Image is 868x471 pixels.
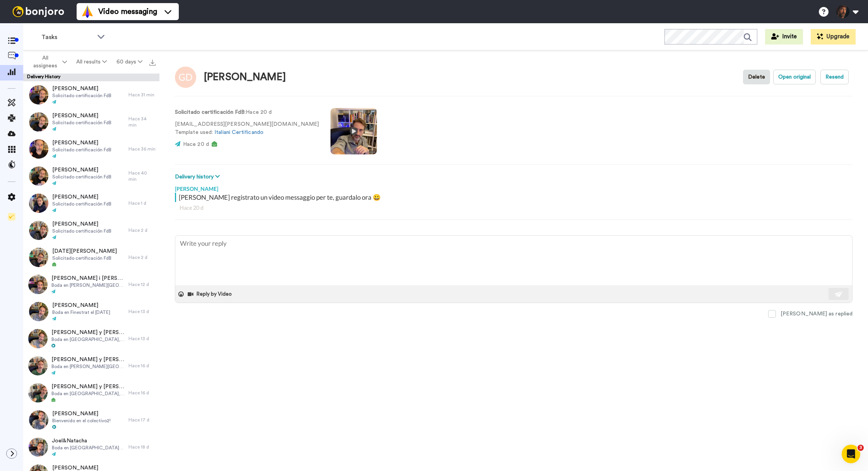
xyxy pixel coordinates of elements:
a: [PERSON_NAME]Bienvenido en el colectivo2!Hace 17 d [23,406,159,433]
div: Hace 31 min [128,92,156,98]
span: [PERSON_NAME] [52,220,111,228]
div: Hace 2 d [128,227,156,233]
span: [PERSON_NAME] i [PERSON_NAME] [51,274,125,282]
div: Hace 17 d [128,417,156,423]
a: [PERSON_NAME] y [PERSON_NAME]Boda en [GEOGRAPHIC_DATA], [GEOGRAPHIC_DATA] el [DATE]Hace 13 d [23,325,159,352]
button: Invite [765,29,803,45]
img: Checklist.svg [8,213,15,221]
img: 001adde3-517c-4c6f-8ef6-70facd5a357f-thumb.jpg [29,194,48,213]
a: [PERSON_NAME] y [PERSON_NAME]Boda en [PERSON_NAME][GEOGRAPHIC_DATA] el [DATE]Hace 16 d [23,352,159,379]
div: [PERSON_NAME] [175,181,853,193]
span: [PERSON_NAME] [52,301,110,309]
img: e6278321-fb06-4118-af57-183bf1fe0840-thumb.jpg [29,85,48,104]
span: Boda en [GEOGRAPHIC_DATA], [GEOGRAPHIC_DATA] el [DATE] [51,391,125,397]
span: Boda en [PERSON_NAME][GEOGRAPHIC_DATA] el [DATE] [51,363,125,370]
img: 820bb852-ee27-49a8-936e-c1a7964283a4-thumb.jpg [29,248,48,267]
span: Joel&Natacha [52,437,125,445]
button: Open original [773,70,816,84]
img: Image of Gaetano D’Auria [175,67,196,88]
span: [PERSON_NAME] [52,85,111,92]
div: Hace 20 d [180,204,848,212]
button: Reply by Video [187,288,234,300]
div: Hace 13 d [128,308,156,315]
span: Boda en Finestrat el [DATE] [52,309,110,315]
p: : Hace 20 d [175,108,319,116]
img: d4ae62d8-31df-4bd9-a58b-e7a50b6cb8fb-thumb.jpg [29,410,48,430]
span: Boda en [GEOGRAPHIC_DATA], [GEOGRAPHIC_DATA] el [DATE] [51,336,125,343]
a: [DATE][PERSON_NAME]Solicitado certificación FdBHace 2 d [23,244,159,271]
div: Hace 18 d [128,444,156,450]
a: [PERSON_NAME]Solicitado certificación FdBHace 36 min [23,135,159,163]
img: ae60f6b2-9a98-4b05-ad9d-4d8ddc009605-thumb.jpg [28,383,48,402]
span: Solicitado certificación FdB [52,201,111,207]
span: Boda en [GEOGRAPHIC_DATA] el [DATE] [52,445,125,451]
img: export.svg [149,60,156,66]
a: [PERSON_NAME]Solicitado certificación FdBHace 2 d [23,217,159,244]
span: Solicitado certificación FdB [52,147,111,153]
div: Hace 34 min [128,116,156,128]
span: [PERSON_NAME] y [PERSON_NAME] [51,356,125,363]
span: Video messaging [98,6,157,17]
a: [PERSON_NAME]Solicitado certificación FdBHace 40 min [23,163,159,190]
img: d6911f5d-fbb6-4c00-93db-294a85cab760-thumb.jpg [28,275,48,294]
img: fa38a4a9-7914-4145-a159-4c27aa92d11c-thumb.jpg [29,302,48,321]
img: f762e55b-2f09-4a21-a127-5aa21f1a7087-thumb.jpg [29,166,48,186]
img: 6354c69c-0095-4fce-bb8e-b8e4f3b8af1c-thumb.jpg [29,112,48,132]
div: Hace 13 d [128,336,156,342]
div: Hace 16 d [128,363,156,369]
div: Hace 40 min [128,170,156,182]
span: Hace 20 d [183,142,209,147]
div: Delivery History [23,74,159,81]
span: [PERSON_NAME] [52,139,111,147]
span: Solicitado certificación FdB [52,92,111,99]
span: Solicitado certificación FdB [52,120,111,126]
div: Hace 1 d [128,200,156,206]
span: Tasks [41,33,93,42]
div: [PERSON_NAME] registrato un video messaggio per te, guardalo ora 😀 [179,193,851,202]
span: [PERSON_NAME] [52,193,111,201]
button: All assignees [25,51,72,73]
a: [PERSON_NAME]Solicitado certificación FdBHace 1 d [23,190,159,217]
span: Solicitado certificación FdB [52,255,117,261]
span: 3 [858,445,864,451]
div: [PERSON_NAME] [204,72,286,83]
button: Upgrade [811,29,856,45]
a: Joel&NatachaBoda en [GEOGRAPHIC_DATA] el [DATE]Hace 18 d [23,433,159,461]
span: [DATE][PERSON_NAME] [52,247,117,255]
div: Hace 36 min [128,146,156,152]
span: [PERSON_NAME] [52,166,111,174]
a: [PERSON_NAME] i [PERSON_NAME]Boda en [PERSON_NAME][GEOGRAPHIC_DATA] el [DATE]Hace 12 d [23,271,159,298]
img: 73a4f064-d8df-4093-80c4-de6e575e54ea-thumb.jpg [29,437,48,457]
img: d52e0397-ea73-457a-a35f-cf9b63f538b3-thumb.jpg [28,329,48,348]
a: [PERSON_NAME]Solicitado certificación FdBHace 31 min [23,81,159,108]
button: Export all results that match these filters now. [147,56,158,68]
span: Solicitado certificación FdB [52,174,111,180]
button: 60 days [112,55,147,69]
div: [PERSON_NAME] as replied [781,310,853,318]
button: All results [72,55,111,69]
p: [EMAIL_ADDRESS][PERSON_NAME][DOMAIN_NAME] Template used: [175,120,319,137]
a: [PERSON_NAME]Solicitado certificación FdBHace 34 min [23,108,159,135]
button: Delete [743,70,770,84]
button: Resend [820,70,849,84]
span: Boda en [PERSON_NAME][GEOGRAPHIC_DATA] el [DATE] [51,282,125,288]
div: Hace 16 d [128,390,156,396]
a: Italiani Certificando [214,130,264,135]
img: vm-color.svg [81,5,94,18]
button: Delivery history [175,173,222,181]
img: 6e634376-318b-41b5-9a7b-016d954282cd-thumb.jpg [29,139,48,159]
div: Hace 2 d [128,254,156,260]
span: Bienvenido en el colectivo2! [52,418,111,424]
img: a97147d3-0aa5-4d66-8822-889bc9ecec97-thumb.jpg [29,221,48,240]
span: [PERSON_NAME] [52,410,111,418]
span: [PERSON_NAME] y [PERSON_NAME] [51,329,125,336]
img: 53627a49-e216-4229-acf8-73d72bacecf1-thumb.jpg [28,356,48,375]
span: [PERSON_NAME] [52,112,111,120]
img: bj-logo-header-white.svg [9,6,67,17]
a: [PERSON_NAME]Boda en Finestrat el [DATE]Hace 13 d [23,298,159,325]
span: All assignees [29,54,61,70]
a: [PERSON_NAME] y [PERSON_NAME]Boda en [GEOGRAPHIC_DATA], [GEOGRAPHIC_DATA] el [DATE]Hace 16 d [23,379,159,406]
span: Solicitado certificación FdB [52,228,111,234]
iframe: Intercom live chat [842,445,860,463]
